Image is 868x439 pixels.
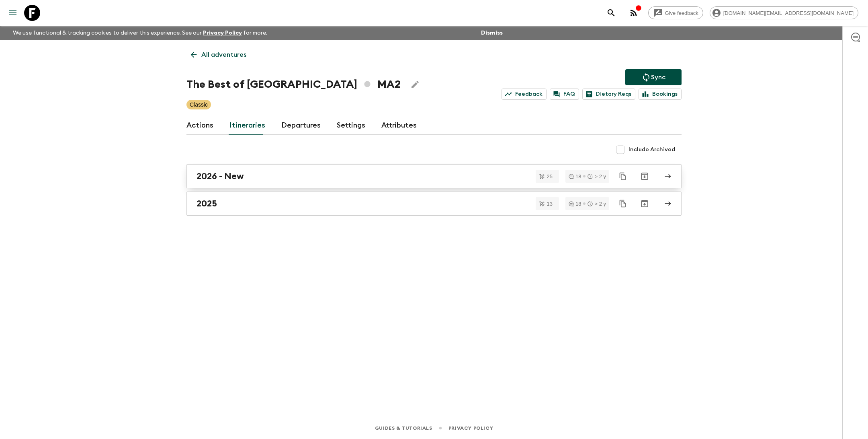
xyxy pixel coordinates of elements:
[542,174,557,179] span: 25
[625,69,682,85] button: Sync adventure departures to the booking engine
[197,171,244,181] h2: 2026 - New
[337,116,365,135] a: Settings
[407,76,423,93] button: Edit Adventure Title
[186,116,213,135] a: Actions
[375,424,432,433] a: Guides & Tutorials
[648,6,703,19] a: Give feedback
[582,89,635,100] a: Dietary Reqs
[637,196,653,212] button: Archive
[186,76,401,93] h1: The Best of [GEOGRAPHIC_DATA] MA2
[550,89,579,100] a: FAQ
[637,168,653,184] button: Archive
[479,27,505,39] button: Dismiss
[569,174,581,179] div: 18
[542,201,557,206] span: 13
[190,101,208,109] p: Classic
[661,10,703,16] span: Give feedback
[281,116,321,135] a: Departures
[588,201,606,206] div: > 2 y
[186,47,251,63] a: All adventures
[616,169,630,183] button: Duplicate
[603,5,619,21] button: search adventures
[448,424,493,433] a: Privacy Policy
[229,116,265,135] a: Itineraries
[616,196,630,211] button: Duplicate
[186,164,682,188] a: 2026 - New
[5,5,21,21] button: menu
[203,30,242,36] a: Privacy Policy
[197,198,217,209] h2: 2025
[651,72,665,82] p: Sync
[381,116,417,135] a: Attributes
[186,192,682,216] a: 2025
[588,174,606,179] div: > 2 y
[10,26,270,40] p: We use functional & tracking cookies to deliver this experience. See our for more.
[502,89,547,100] a: Feedback
[719,10,858,16] span: [DOMAIN_NAME][EMAIL_ADDRESS][DOMAIN_NAME]
[710,6,858,19] div: [DOMAIN_NAME][EMAIL_ADDRESS][DOMAIN_NAME]
[628,146,675,154] span: Include Archived
[569,201,581,206] div: 18
[201,50,246,60] p: All adventures
[639,89,682,100] a: Bookings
